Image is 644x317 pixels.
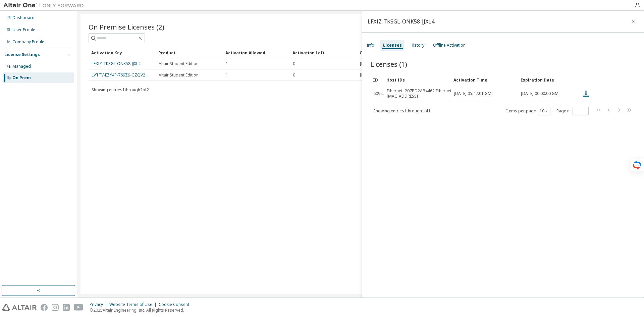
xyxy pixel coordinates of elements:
button: 10 [540,108,549,114]
img: youtube.svg [74,304,84,311]
span: Licenses (1) [370,59,407,69]
span: 0 [293,61,295,66]
img: facebook.svg [41,304,48,311]
div: Product [158,47,220,58]
img: linkedin.svg [63,304,70,311]
div: Ethernet=207BD2AB4462,Ethernet=B42E99F3CDA4 [387,88,454,99]
div: Info [367,43,374,48]
a: LFXIZ-TKSGL-ONK58-JJXL4 [92,61,141,66]
a: LVTTV-EZY4P-769Z9-GZQV2 [92,72,145,78]
div: Website Terms of Use [109,302,159,307]
div: Privacy [90,302,109,307]
span: Altair Student Edition [159,72,199,78]
div: Company Profile [12,39,44,45]
img: instagram.svg [52,304,59,311]
div: License Settings [4,52,40,57]
div: ID [373,74,381,85]
div: Activation Allowed [225,47,287,58]
span: Altair Student Edition [159,61,199,66]
span: 0 [293,72,295,78]
p: © 2025 Altair Engineering, Inc. All Rights Reserved. [90,307,193,313]
div: LFXIZ-TKSGL-ONK58-JJXL4 [368,19,434,24]
span: [DATE] 00:00:00 GMT [521,91,561,96]
div: Cookie Consent [159,302,193,307]
div: Host IDs [386,74,448,85]
div: User Profile [12,27,35,33]
span: 1 [226,72,228,78]
div: Activation Key [91,47,153,58]
span: Page n. [556,107,589,115]
span: 60927 [373,91,385,96]
div: Managed [12,64,31,69]
div: Offline Activation [433,43,466,48]
span: Items per page [506,107,550,115]
div: On Prem [12,75,31,81]
div: Dashboard [12,15,35,20]
div: History [411,43,424,48]
span: On Premise Licenses (2) [89,22,164,32]
div: Creation Date [360,47,603,58]
span: [DATE] 04:11:31 [360,61,390,66]
span: Showing entries 1 through 2 of 2 [92,87,149,93]
div: Expiration Date [521,74,576,85]
img: Altair One [3,2,87,9]
div: Activation Time [453,74,515,85]
img: altair_logo.svg [2,304,37,311]
span: [DATE] 05:47:01 GMT [454,91,494,96]
div: Licenses [383,43,402,48]
span: [DATE] 07:26:32 [360,72,390,78]
span: 1 [226,61,228,66]
span: Showing entries 1 through 1 of 1 [373,108,431,114]
div: Activation Left [292,47,354,58]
